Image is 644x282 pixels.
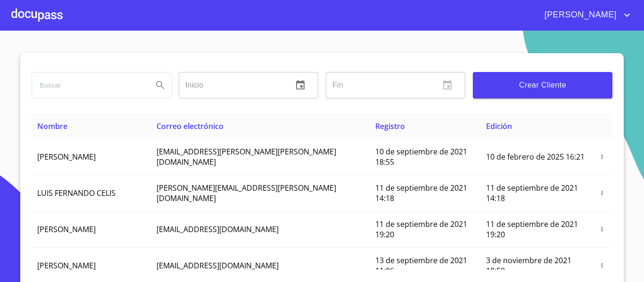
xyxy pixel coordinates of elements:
[486,255,571,276] span: 3 de noviembre de 2021 18:59
[480,79,605,92] span: Crear Cliente
[375,219,467,240] span: 11 de septiembre de 2021 19:20
[37,121,67,131] span: Nombre
[37,224,96,234] span: [PERSON_NAME]
[486,183,578,203] span: 11 de septiembre de 2021 14:18
[157,260,279,271] span: [EMAIL_ADDRESS][DOMAIN_NAME]
[37,188,116,198] span: LUIS FERNANDO CELIS
[375,255,467,276] span: 13 de septiembre de 2021 11:06
[37,260,96,271] span: [PERSON_NAME]
[375,121,405,131] span: Registro
[157,121,223,131] span: Correo electrónico
[375,183,467,203] span: 11 de septiembre de 2021 14:18
[157,224,279,234] span: [EMAIL_ADDRESS][DOMAIN_NAME]
[486,219,578,240] span: 11 de septiembre de 2021 19:20
[473,72,612,98] button: Crear Cliente
[375,146,467,167] span: 10 de septiembre de 2021 18:55
[157,183,336,203] span: [PERSON_NAME][EMAIL_ADDRESS][PERSON_NAME][DOMAIN_NAME]
[537,8,633,23] button: account of current user
[149,74,172,97] button: Search
[486,121,512,131] span: Edición
[537,8,621,23] span: [PERSON_NAME]
[157,146,336,167] span: [EMAIL_ADDRESS][PERSON_NAME][PERSON_NAME][DOMAIN_NAME]
[37,152,96,162] span: [PERSON_NAME]
[486,152,585,162] span: 10 de febrero de 2025 16:21
[32,73,145,98] input: search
